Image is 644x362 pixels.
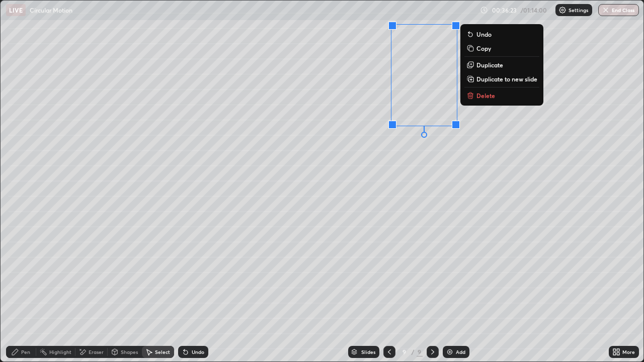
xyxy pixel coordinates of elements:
div: Eraser [89,349,104,354]
div: Undo [192,349,204,354]
div: Pen [21,349,30,354]
div: Highlight [49,349,71,354]
p: LIVE [9,6,23,14]
p: Undo [476,30,492,38]
p: Copy [476,44,491,52]
div: Shapes [121,349,138,354]
img: end-class-cross [602,6,610,14]
button: Duplicate to new slide [464,73,539,85]
button: Undo [464,28,539,40]
button: Duplicate [464,59,539,71]
img: class-settings-icons [558,6,567,14]
button: End Class [598,4,639,16]
div: Slides [361,349,375,354]
p: Duplicate to new slide [476,75,537,83]
img: add-slide-button [446,348,454,356]
p: Duplicate [476,61,503,69]
div: Add [456,349,465,354]
button: Copy [464,42,539,54]
div: 9 [417,347,423,356]
p: Circular Motion [30,6,72,14]
div: 9 [399,349,410,355]
div: / [412,349,415,355]
button: Delete [464,89,539,102]
div: Select [155,349,170,354]
p: Delete [476,92,495,100]
div: More [622,349,635,354]
p: Settings [569,8,588,13]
